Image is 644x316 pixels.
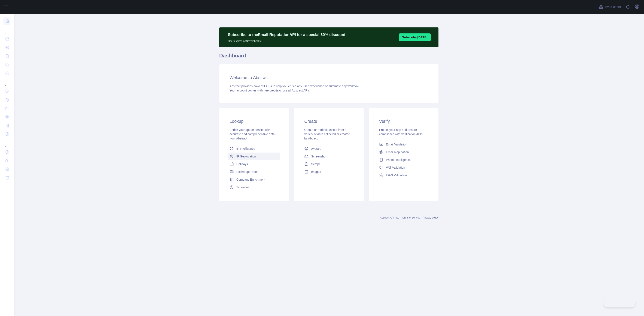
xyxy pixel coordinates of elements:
a: Company Enrichment [228,176,280,183]
a: Scrape [303,160,355,168]
a: VAT Validation [377,164,430,171]
a: Abstract API Inc. [380,216,399,219]
span: Protect your app and ensure compliance with verification APIs [379,128,423,136]
span: Email Reputation [386,150,409,154]
span: Phone Intelligence [386,158,411,162]
a: IBAN Validation [377,171,430,179]
span: IBAN Validation [386,173,407,177]
h3: Verify [379,118,428,124]
a: Email Validation [377,141,430,148]
span: IP Geolocation [236,154,256,159]
span: free credits [264,89,278,92]
h3: Create [304,118,353,124]
a: Screenshot [303,153,355,160]
a: Exchange Rates [228,168,280,176]
span: IP Intelligence [236,147,255,151]
p: Subscribe to the Email Reputation API for a special 30 % discount [228,32,345,38]
span: Holidays [236,162,248,166]
span: Exchange Rates [236,170,258,174]
iframe: Toggle Customer Support [603,298,635,307]
a: Avatars [303,145,355,153]
div: ... [3,26,10,34]
a: IP Geolocation [228,153,280,160]
a: Privacy policy [423,216,438,219]
span: Invite users [604,4,621,9]
a: IP Intelligence [228,145,280,153]
span: Avatars [311,147,321,151]
span: Your account comes with across all Abstract APIs. [230,89,310,92]
a: Timezone [228,183,280,191]
div: ... [3,139,10,147]
span: VAT Validation [386,165,405,170]
span: Create or retrieve assets from a variety of data collected or created by Abtract [304,128,350,140]
a: Terms of service [401,216,420,219]
span: Timezone [236,185,249,189]
a: Phone Intelligence [377,156,430,164]
span: Images [311,170,321,174]
button: Subscribe [DATE] [399,33,431,41]
span: Email Validation [386,142,407,147]
h1: Dashboard [219,52,438,63]
button: Invite users [598,3,622,10]
span: Abstract provides powerful APIs to help you enrich any user experience or automate any workflow. [230,84,360,88]
p: Offer expires on November 1st. [228,38,345,43]
span: Company Enrichment [236,177,265,182]
h3: Welcome to Abstract. [230,75,428,81]
a: Holidays [228,160,280,168]
span: Scrape [311,162,321,166]
h3: Lookup [230,118,279,124]
span: Enrich your app or service with accurate and comprehensive data from Abstract [230,128,275,140]
span: Screenshot [311,154,326,159]
a: Email Reputation [377,148,430,156]
a: Images [303,168,355,176]
div: ... [3,78,10,87]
